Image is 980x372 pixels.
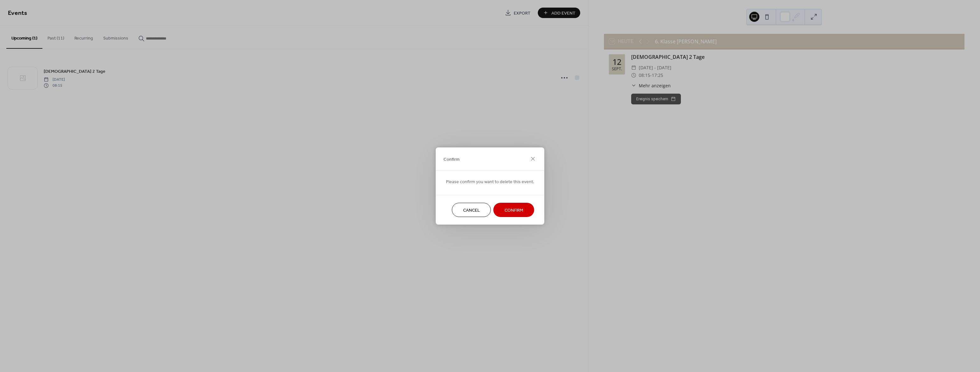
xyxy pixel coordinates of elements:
span: Please confirm you want to delete this event. [446,179,534,185]
span: Cancel [463,207,480,214]
span: Confirm [505,207,523,214]
button: Confirm [493,203,534,217]
button: Cancel [452,203,491,217]
span: Confirm [443,156,460,163]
